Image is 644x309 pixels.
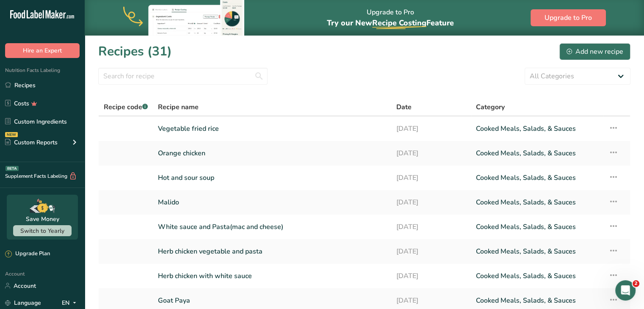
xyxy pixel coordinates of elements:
[396,243,466,260] a: [DATE]
[158,102,199,112] span: Recipe name
[476,120,598,138] a: Cooked Meals, Salads, & Sauces
[396,193,466,211] a: [DATE]
[158,193,386,211] a: Malido
[327,18,454,28] span: Try our New Feature
[396,102,412,112] span: Date
[372,18,426,28] span: Recipe Costing
[567,47,623,57] div: Add new recipe
[476,193,598,211] a: Cooked Meals, Salads, & Sauces
[396,144,466,162] a: [DATE]
[5,132,18,137] div: NEW
[158,243,386,260] a: Herb chicken vegetable and pasta
[476,144,598,162] a: Cooked Meals, Salads, & Sauces
[26,215,59,223] div: Save Money
[98,68,268,85] input: Search for recipe
[5,138,58,147] div: Custom Reports
[476,243,598,260] a: Cooked Meals, Salads, & Sauces
[98,42,172,61] h1: Recipes (31)
[158,120,386,138] a: Vegetable fried rice
[396,120,466,138] a: [DATE]
[6,166,19,171] div: BETA
[104,102,148,112] span: Recipe code
[5,250,50,258] div: Upgrade Plan
[531,9,606,26] button: Upgrade to Pro
[396,218,466,236] a: [DATE]
[476,169,598,187] a: Cooked Meals, Salads, & Sauces
[62,298,80,308] div: EN
[158,169,386,187] a: Hot and sour soup
[158,144,386,162] a: Orange chicken
[476,267,598,285] a: Cooked Meals, Salads, & Sauces
[544,13,592,23] span: Upgrade to Pro
[396,169,466,187] a: [DATE]
[5,43,80,58] button: Hire an Expert
[476,102,505,112] span: Category
[13,225,72,236] button: Switch to Yearly
[559,43,630,60] button: Add new recipe
[158,218,386,236] a: White sauce and Pasta(mac and cheese)
[158,267,386,285] a: Herb chicken with white sauce
[476,218,598,236] a: Cooked Meals, Salads, & Sauces
[615,280,636,301] iframe: Intercom live chat
[20,227,64,235] span: Switch to Yearly
[633,280,639,287] span: 2
[396,267,466,285] a: [DATE]
[327,0,454,36] div: Upgrade to Pro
